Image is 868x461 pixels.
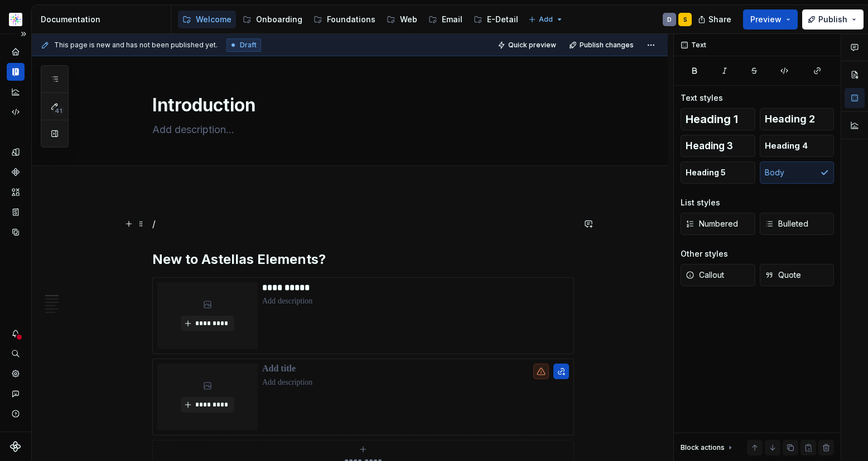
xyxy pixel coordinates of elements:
[178,8,523,31] div: Page tree
[818,14,847,25] span: Publish
[327,14,375,25] div: Foundations
[256,14,302,25] div: Onboarding
[681,443,725,452] div: Block actions
[750,14,782,25] span: Preview
[708,14,731,25] span: Share
[686,167,726,178] span: Heading 5
[152,217,574,230] p: /
[7,325,25,342] button: Notifications
[686,269,724,281] span: Callout
[539,15,553,24] span: Add
[382,11,422,28] a: Web
[760,108,835,130] button: Heading 2
[7,183,25,201] a: Assets
[686,140,733,151] span: Heading 3
[681,135,755,157] button: Heading 3
[150,92,572,119] textarea: Introduction
[7,63,25,81] a: Documentation
[508,41,556,50] span: Quick preview
[760,135,835,157] button: Heading 4
[692,9,739,30] button: Share
[580,41,634,50] span: Publish changes
[7,223,25,241] a: Data sources
[196,14,232,25] div: Welcome
[681,213,755,235] button: Numbered
[54,41,218,50] span: This page is new and has not been published yet.
[7,83,25,101] a: Analytics
[41,14,166,25] div: Documentation
[309,11,380,28] a: Foundations
[765,269,801,281] span: Quote
[760,213,835,235] button: Bulleted
[760,264,835,286] button: Quote
[802,9,864,30] button: Publish
[7,385,25,403] button: Contact support
[667,15,672,24] div: D
[686,218,738,229] span: Numbered
[743,9,798,30] button: Preview
[7,43,25,61] a: Home
[7,163,25,181] a: Components
[681,161,755,184] button: Heading 5
[765,114,815,125] span: Heading 2
[240,41,257,50] span: Draft
[681,197,720,208] div: List styles
[152,251,574,268] h2: New to Astellas Elements?
[16,26,31,42] button: Expand sidebar
[178,11,236,28] a: Welcome
[686,114,738,125] span: Heading 1
[9,13,22,26] img: b2369ad3-f38c-46c1-b2a2-f2452fdbdcd2.png
[681,92,723,104] div: Text styles
[10,441,21,452] svg: Supernova Logo
[681,440,735,455] div: Block actions
[681,108,755,130] button: Heading 1
[424,11,467,28] a: Email
[469,11,523,28] a: E-Detail
[53,106,64,115] span: 41
[494,37,561,53] button: Quick preview
[683,15,687,24] div: S
[442,14,462,25] div: Email
[681,264,755,286] button: Callout
[7,203,25,221] a: Storybook stories
[681,248,728,259] div: Other styles
[525,12,567,27] button: Add
[7,143,25,161] a: Design tokens
[7,365,25,382] a: Settings
[238,11,307,28] a: Onboarding
[7,103,25,121] a: Code automation
[487,14,518,25] div: E-Detail
[7,345,25,362] button: Search ⌘K
[765,218,808,229] span: Bulleted
[400,14,417,25] div: Web
[765,140,808,151] span: Heading 4
[566,37,639,53] button: Publish changes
